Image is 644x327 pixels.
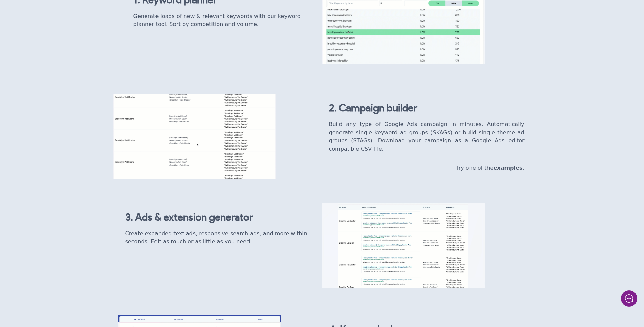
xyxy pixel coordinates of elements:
[621,290,637,307] iframe: gist-messenger-bubble-iframe
[113,94,276,179] img: SKAG campaign builder
[10,33,126,44] h1: Welcome to Fiuti!
[456,165,522,171] a: Try one of theexamples
[11,79,125,93] button: New conversation
[125,212,253,223] b: 3. Ads & extension generator
[125,229,315,246] p: Create expanded text ads, responsive search ads, and more within seconds. Edit as much or as litt...
[322,203,485,288] img: Extension Generator
[329,103,417,114] b: 2. Campaign builder
[44,83,81,89] span: New conversation
[493,165,522,171] b: examples
[133,12,315,29] p: Generate loads of new & relevant keywords with our keyword planner tool. Sort by competition and ...
[329,164,525,172] p: .
[329,120,525,153] p: Build any type of Google Ads campaign in minutes. Automatically generate single keyword ad groups...
[10,45,126,67] h2: Can I help you with anything?
[57,238,86,242] span: We run on Gist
